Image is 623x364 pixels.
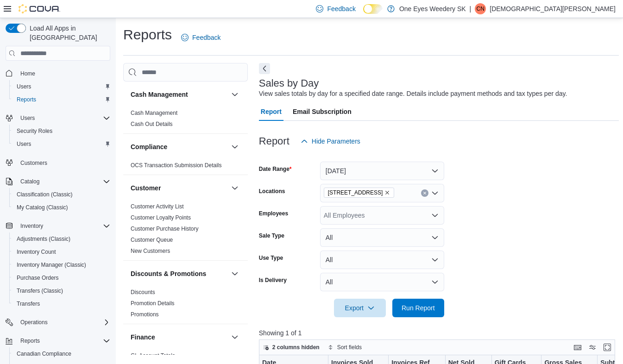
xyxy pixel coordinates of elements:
[13,189,76,200] a: Classification (Classic)
[17,220,110,232] span: Inventory
[9,232,114,245] button: Adjustments (Classic)
[272,344,320,351] span: 2 columns hidden
[131,269,206,278] h3: Discounts & Promotions
[17,335,110,346] span: Reports
[324,342,365,353] button: Sort fields
[9,138,114,151] button: Users
[20,337,40,345] span: Reports
[9,347,114,360] button: Canadian Compliance
[131,352,175,359] span: GL Account Totals
[13,94,110,105] span: Reports
[340,299,380,317] span: Export
[26,24,110,42] span: Load All Apps in [GEOGRAPHIC_DATA]
[131,226,199,232] a: Customer Purchase History
[131,247,170,255] span: New Customers
[131,162,222,169] a: OCS Transaction Submission Details
[229,268,240,279] button: Discounts & Promotions
[312,137,360,146] span: Hide Parameters
[17,127,52,135] span: Security Roles
[2,66,114,80] button: Home
[131,142,167,151] h3: Compliance
[17,261,86,269] span: Inventory Manager (Classic)
[17,176,110,187] span: Catalog
[17,317,110,328] span: Operations
[20,159,47,167] span: Customers
[259,254,283,262] label: Use Type
[20,114,35,122] span: Users
[402,303,435,313] span: Run Report
[9,297,114,310] button: Transfers
[587,342,598,353] button: Display options
[13,285,67,296] a: Transfers (Classic)
[20,222,43,230] span: Inventory
[259,165,292,173] label: Date Range
[259,78,319,89] h3: Sales by Day
[13,246,60,257] a: Inventory Count
[320,251,444,269] button: All
[13,202,110,213] span: My Catalog (Classic)
[328,188,383,197] span: [STREET_ADDRESS]
[13,126,110,137] span: Security Roles
[9,80,114,93] button: Users
[131,333,227,342] button: Finance
[17,67,110,79] span: Home
[327,4,355,13] span: Feedback
[13,298,44,309] a: Transfers
[259,328,619,338] p: Showing 1 of 1
[123,160,248,175] div: Compliance
[421,189,428,197] button: Clear input
[9,245,114,258] button: Inventory Count
[475,3,486,14] div: Christian Nedjelski
[17,248,56,256] span: Inventory Count
[324,188,395,198] span: 221 Franklin St
[123,201,248,260] div: Customer
[131,120,173,128] span: Cash Out Details
[17,287,63,295] span: Transfers (Classic)
[392,299,444,317] button: Run Report
[320,273,444,291] button: All
[259,276,287,284] label: Is Delivery
[123,25,172,44] h1: Reports
[131,300,175,307] span: Promotion Details
[9,125,114,138] button: Security Roles
[431,189,439,197] button: Open list of options
[337,344,362,351] span: Sort fields
[13,233,110,245] span: Adjustments (Classic)
[131,142,227,151] button: Compliance
[334,299,386,317] button: Export
[13,202,72,213] a: My Catalog (Classic)
[297,132,364,151] button: Hide Parameters
[17,157,51,169] a: Customers
[131,121,173,127] a: Cash Out Details
[431,212,439,219] button: Open list of options
[17,220,47,232] button: Inventory
[131,269,227,278] button: Discounts & Promotions
[13,259,90,270] a: Inventory Manager (Classic)
[17,350,71,358] span: Canadian Compliance
[2,220,114,232] button: Inventory
[131,300,175,307] a: Promotion Details
[17,113,38,124] button: Users
[131,352,175,359] a: GL Account Totals
[9,284,114,297] button: Transfers (Classic)
[131,203,184,210] a: Customer Activity List
[2,175,114,188] button: Catalog
[131,236,173,244] span: Customer Queue
[259,188,285,195] label: Locations
[363,14,364,14] span: Dark Mode
[17,300,40,308] span: Transfers
[9,93,114,106] button: Reports
[477,3,485,14] span: CN
[13,138,110,150] span: Users
[13,348,75,359] a: Canadian Compliance
[131,183,227,193] button: Customer
[17,113,110,124] span: Users
[17,274,59,282] span: Purchase Orders
[17,140,31,148] span: Users
[9,258,114,271] button: Inventory Manager (Classic)
[13,272,63,283] a: Purchase Orders
[131,183,161,193] h3: Customer
[131,109,177,117] span: Cash Management
[13,81,35,92] a: Users
[9,271,114,284] button: Purchase Orders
